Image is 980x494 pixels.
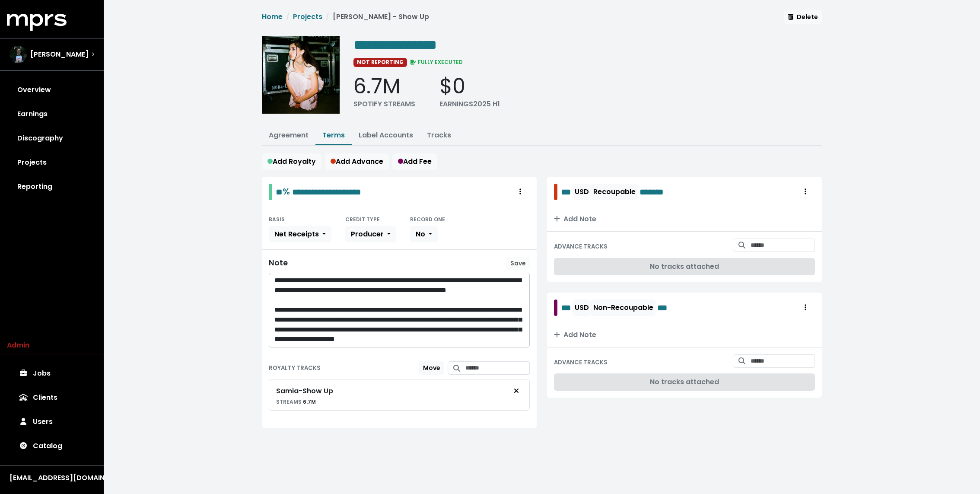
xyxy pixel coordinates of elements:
small: ROYALTY TRACKS [269,364,321,372]
span: Net Receipts [274,229,319,239]
span: Recoupable [593,187,636,197]
span: Add Royalty [267,156,316,166]
input: Search for tracks by title and link them to this advance [751,239,815,252]
span: Edit value [276,188,283,196]
a: Clients [7,386,97,410]
span: Add Note [554,214,596,224]
span: Edit value [353,38,437,52]
div: [EMAIL_ADDRESS][DOMAIN_NAME] [10,473,94,483]
span: Edit value [292,188,361,196]
a: mprs logo [7,17,67,27]
span: USD [575,303,589,312]
a: Earnings [7,102,97,126]
button: Add Advance [325,153,389,170]
span: Delete [788,13,818,21]
a: Projects [293,12,322,22]
span: Producer [351,229,384,239]
button: Producer [345,226,396,242]
a: Discography [7,126,97,150]
button: Recoupable [591,184,638,200]
a: Catalog [7,434,97,458]
button: Royalty administration options [796,300,815,316]
button: Net Receipts [269,226,331,242]
span: Add Fee [398,156,432,166]
div: 6.7M [353,74,415,99]
img: The selected account / producer [10,46,27,63]
span: Edit value [561,301,571,314]
span: USD [575,187,589,197]
button: Add Note [547,207,822,231]
span: Non-Recoupable [593,303,653,312]
nav: breadcrumb [262,12,429,29]
img: Album cover for this project [262,36,340,114]
button: Add Note [547,323,822,347]
span: % [283,185,290,198]
small: BASIS [269,216,285,223]
a: Agreement [269,130,309,140]
span: Add Note [554,330,596,340]
button: Non-Recoupable [591,300,655,316]
span: FULLY EXECUTED [409,58,463,66]
a: Jobs [7,361,97,386]
div: No tracks attached [554,258,815,275]
a: Terms [322,130,345,140]
button: [EMAIL_ADDRESS][DOMAIN_NAME] [7,472,97,484]
a: Label Accounts [359,130,413,140]
span: STREAMS [276,398,302,405]
a: Projects [7,150,97,175]
div: EARNINGS 2025 H1 [439,99,500,109]
button: No [410,226,438,242]
button: Add Fee [392,153,437,170]
span: Edit value [561,185,571,198]
span: NOT REPORTING [353,58,407,67]
input: Search for tracks by title and link them to this royalty [465,361,530,375]
button: USD [573,300,591,316]
span: Edit value [640,185,664,198]
div: SPOTIFY STREAMS [353,99,415,109]
small: ADVANCE TRACKS [554,358,608,367]
small: RECORD ONE [410,216,445,223]
a: Reporting [7,175,97,199]
button: Royalty administration options [796,184,815,200]
button: Add Royalty [262,153,321,170]
span: No [416,229,425,239]
span: Move [423,363,440,372]
div: $0 [439,74,500,99]
li: [PERSON_NAME] - Show Up [322,12,429,22]
input: Search for tracks by title and link them to this advance [751,354,815,368]
a: Users [7,410,97,434]
small: 6.7M [276,398,316,405]
button: Move [419,361,444,375]
div: Note [269,258,288,268]
span: [PERSON_NAME] [30,49,89,60]
a: Overview [7,78,97,102]
div: No tracks attached [554,373,815,391]
a: Home [262,12,283,22]
div: Samia - Show Up [276,386,333,396]
button: Royalty administration options [511,184,530,200]
button: Remove royalty target [507,383,526,399]
button: Delete [784,10,822,24]
a: Tracks [427,130,451,140]
small: ADVANCE TRACKS [554,242,608,251]
span: Add Advance [331,156,383,166]
small: CREDIT TYPE [345,216,380,223]
span: Edit value [657,301,667,314]
button: USD [573,184,591,200]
